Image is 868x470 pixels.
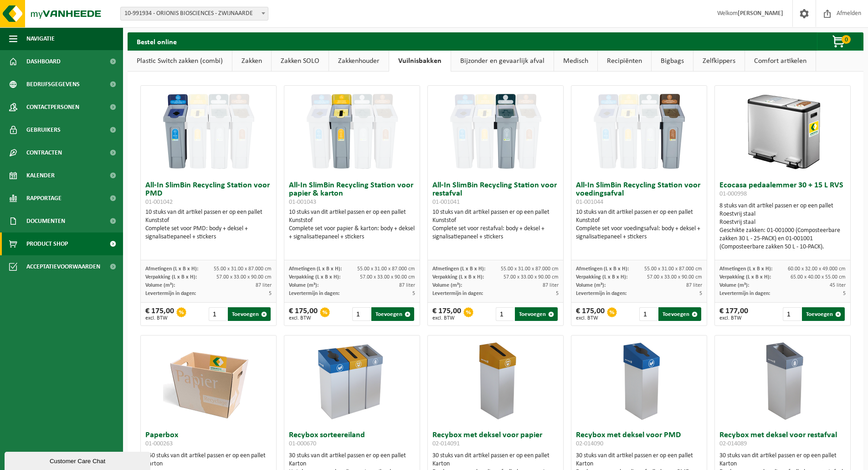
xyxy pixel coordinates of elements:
span: 57.00 x 33.00 x 90.00 cm [503,274,559,280]
span: Contactpersonen [26,96,79,119]
span: Bedrijfsgegevens [26,73,80,96]
span: Gebruikers [26,119,61,141]
span: Verpakking (L x B x H): [145,274,197,280]
span: 5 [269,291,272,296]
div: Karton [145,460,272,468]
input: 1 [783,307,801,321]
h3: Recybox sorteereiland [289,431,415,449]
span: 65.00 x 40.00 x 55.00 cm [791,274,846,280]
span: Afmetingen (L x B x H): [576,266,629,272]
img: 01-001041 [450,86,541,177]
span: Levertermijn in dagen: [719,291,770,296]
span: Volume (m³): [145,283,175,288]
iframe: chat widget [5,450,152,470]
span: Dashboard [26,50,61,73]
span: 01-001043 [289,199,316,206]
h3: Paperbox [145,431,272,449]
span: 02-014091 [432,440,460,447]
div: Kunststof [576,217,702,225]
div: 10 stuks van dit artikel passen er op een pallet [289,208,415,241]
span: 01-001041 [432,199,460,206]
span: 5 [843,291,846,296]
span: excl. BTW [576,315,605,321]
span: Levertermijn in dagen: [576,291,627,296]
a: Zelfkippers [693,51,745,72]
button: Toevoegen [228,307,271,321]
span: excl. BTW [719,315,748,321]
img: 01-001044 [594,86,685,177]
h3: Recybox met deksel voor PMD [576,431,702,449]
div: Kunststof [289,217,415,225]
a: Zakken SOLO [272,51,329,72]
h3: Recybox met deksel voor restafval [719,431,846,449]
span: 55.00 x 31.00 x 87.000 cm [357,266,415,272]
img: 02-014090 [594,336,685,427]
div: Karton [719,460,846,468]
div: Kunststof [145,217,272,225]
span: 5 [556,291,559,296]
img: 02-014091 [450,336,541,427]
span: Kalender [26,164,55,187]
span: Contracten [26,141,62,164]
div: Karton [432,460,559,468]
span: 57.00 x 33.00 x 90.00 cm [360,274,415,280]
h3: All-In SlimBin Recycling Station voor restafval [432,181,559,206]
a: Bijzonder en gevaarlijk afval [451,51,554,72]
input: 1 [496,307,514,321]
strong: [PERSON_NAME] [738,10,783,17]
span: Rapportage [26,187,62,210]
a: Medisch [554,51,597,72]
button: Toevoegen [658,307,701,321]
span: 01-000670 [289,440,316,447]
img: 02-014089 [737,336,828,427]
div: Karton [576,460,702,468]
img: 01-001042 [163,86,254,177]
span: 87 liter [686,283,702,288]
span: 01-001042 [145,199,173,206]
span: Verpakking (L x B x H): [432,274,484,280]
div: Geschikte zakken: 01-001000 (Composteerbare zakken 30 L - 25-PACK) en 01-001001 (Composteerbare z... [719,227,846,251]
span: 10-991934 - ORIONIS BIOSCIENCES - ZWIJNAARDE [121,7,268,20]
span: Afmetingen (L x B x H): [289,266,342,272]
a: Bigbags [652,51,693,72]
span: Levertermijn in dagen: [145,291,196,296]
span: 55.00 x 31.00 x 87.000 cm [214,266,272,272]
img: 01-000998 [737,86,828,177]
img: 01-000263 [163,336,254,427]
h3: All-In SlimBin Recycling Station voor PMD [145,181,272,206]
span: 87 liter [543,283,559,288]
span: 01-001044 [576,199,603,206]
img: 01-000670 [307,336,398,427]
span: 02-014090 [576,440,603,447]
div: Roestvrij staal [719,218,846,227]
div: Complete set voor voedingsafval: body + deksel + signalisatiepaneel + stickers [576,225,702,241]
span: 57.00 x 33.00 x 90.00 cm [216,274,272,280]
span: Verpakking (L x B x H): [719,274,771,280]
img: 01-001043 [307,86,398,177]
div: 8 stuks van dit artikel passen er op een pallet [719,202,846,251]
span: Afmetingen (L x B x H): [719,266,772,272]
span: excl. BTW [289,315,318,321]
h3: Ecocasa pedaalemmer 30 + 15 L RVS [719,181,846,200]
span: Verpakking (L x B x H): [576,274,627,280]
span: Afmetingen (L x B x H): [432,266,485,272]
span: 02-014089 [719,440,747,447]
div: 10 stuks van dit artikel passen er op een pallet [432,208,559,241]
h3: Recybox met deksel voor papier [432,431,559,449]
span: 55.00 x 31.00 x 87.000 cm [501,266,559,272]
div: € 175,00 [576,307,605,321]
input: 1 [209,307,227,321]
span: 55.00 x 31.00 x 87.000 cm [644,266,702,272]
span: 60.00 x 32.00 x 49.000 cm [788,266,846,272]
span: 5 [412,291,415,296]
span: excl. BTW [145,315,174,321]
span: Verpakking (L x B x H): [289,274,340,280]
span: 87 liter [399,283,415,288]
div: Complete set voor PMD: body + deksel + signalisatiepaneel + stickers [145,225,272,241]
span: 01-000263 [145,440,173,447]
div: € 175,00 [432,307,461,321]
button: Toevoegen [371,307,414,321]
span: 45 liter [830,283,846,288]
span: Documenten [26,210,65,232]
